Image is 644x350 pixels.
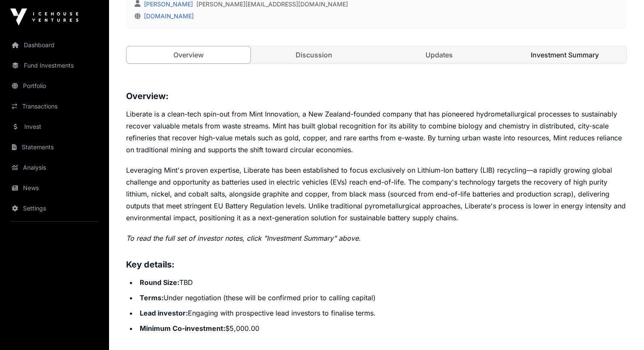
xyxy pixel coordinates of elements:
em: To read the full set of investor notes, click "Investment Summary" above. [126,234,361,242]
img: Icehouse Ventures Logo [10,9,78,26]
a: [PERSON_NAME] [142,0,193,8]
a: Settings [7,199,102,218]
a: Fund Investments [7,56,102,75]
a: Invest [7,117,102,136]
a: Analysis [7,158,102,177]
li: $5,000.00 [137,322,627,334]
h3: Overview: [126,89,627,103]
a: Overview [126,46,251,64]
a: Updates [377,46,501,63]
a: Discussion [252,46,376,63]
a: News [7,179,102,197]
nav: Tabs [126,46,627,63]
p: Leveraging Mint's proven expertise, Liberate has been established to focus exclusively on Lithium... [126,164,627,224]
strong: : [186,309,188,317]
strong: Terms: [140,293,164,302]
li: Under negotiation (these will be confirmed prior to calling capital) [137,292,627,304]
strong: Minimum Co-investment: [140,324,225,333]
a: Investment Summary [503,46,627,63]
strong: Round Size: [140,278,179,287]
li: Engaging with prospective lead investors to finalise terms. [137,307,627,319]
a: [DOMAIN_NAME] [141,12,194,20]
a: Statements [7,138,102,157]
iframe: Chat Widget [601,309,644,350]
h3: Key details: [126,258,627,271]
li: TBD [137,276,627,288]
p: Liberate is a clean-tech spin-out from Mint Innovation, a New Zealand-founded company that has pi... [126,108,627,156]
a: Portfolio [7,77,102,95]
strong: Lead investor [140,309,186,317]
a: Dashboard [7,36,102,54]
a: Transactions [7,97,102,116]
